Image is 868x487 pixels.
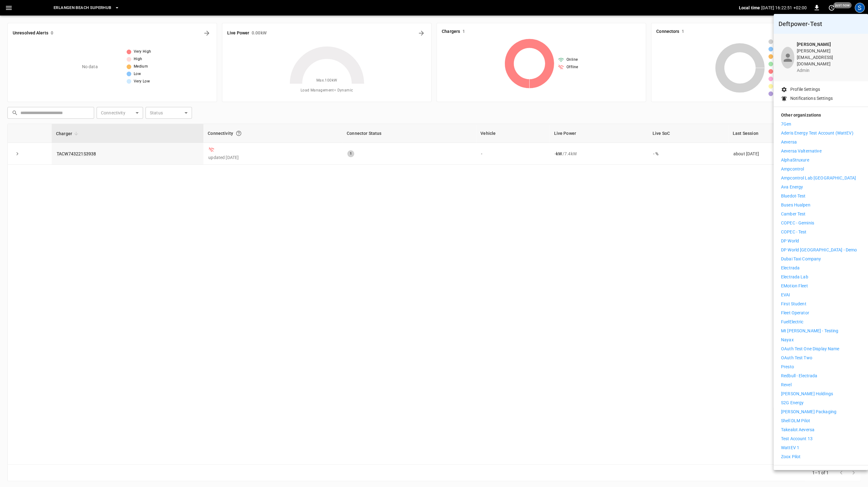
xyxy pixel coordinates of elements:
p: Mt [PERSON_NAME] - Testing [781,328,838,334]
p: Nayax [781,337,794,343]
p: S2G Energy [781,400,804,406]
p: Aeversa Valternative [781,148,822,154]
p: Camber Test [781,211,805,217]
p: Ava Energy [781,184,803,190]
p: COPEC - Geminis [781,220,814,226]
p: Electrada Lab [781,274,808,280]
p: Dubai Taxi Company [781,256,821,262]
p: Bluedot-Test [781,193,806,199]
p: DP World [GEOGRAPHIC_DATA] - Demo [781,247,857,253]
p: Shell DLM Pilot [781,418,810,424]
p: Ampcontrol [781,166,804,172]
p: Aderis Energy Test Account (WattEV) [781,130,853,136]
p: Redbull - Electrada [781,373,818,379]
p: OAuth Test One Display Name [781,346,840,352]
p: EVAI [781,292,790,298]
p: Takealot Aeversa [781,427,814,433]
p: Buses Hualpen [781,202,810,208]
p: First Student [781,301,806,307]
p: Presto [781,364,794,370]
p: Test Account 13 [781,436,813,442]
p: 7Gen [781,121,792,127]
p: Ampcontrol Lab [GEOGRAPHIC_DATA] [781,175,856,181]
p: Profile Settings [790,86,820,93]
p: Aeversa [781,139,797,145]
p: Revel [781,382,792,388]
p: Zoox Pilot [781,454,801,460]
b: [PERSON_NAME] [797,42,831,47]
p: [PERSON_NAME] Holdings [781,391,833,397]
p: Electrada [781,265,800,271]
p: FuelElectric [781,319,804,325]
p: eMotion Fleet [781,283,808,289]
p: Fleet Operator [781,310,809,316]
p: DP World [781,238,799,244]
p: [PERSON_NAME][EMAIL_ADDRESS][DOMAIN_NAME] [797,48,861,67]
p: Other organizations [781,112,861,121]
p: Notifications Settings [790,95,833,102]
div: profile-icon [781,47,794,69]
p: [PERSON_NAME] Packaging [781,409,836,415]
p: OAuth Test Two [781,355,812,361]
p: COPEC - Test [781,229,807,235]
p: AlphaStruxure [781,157,809,163]
p: admin [797,67,861,74]
p: WattEV 1 [781,445,799,451]
h6: Deftpower-Test [779,19,863,29]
